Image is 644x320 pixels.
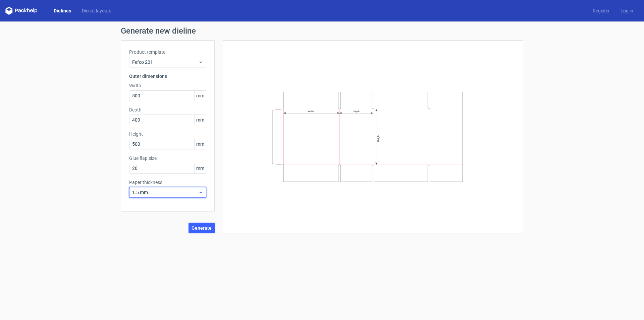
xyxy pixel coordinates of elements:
[587,7,615,14] a: Register
[308,110,314,113] text: Width
[132,189,198,196] span: 1.5 mm
[354,110,360,113] text: Depth
[194,139,206,149] span: mm
[129,106,206,113] label: Depth
[76,7,117,14] a: Diecut layouts
[615,7,639,14] a: Log in
[129,131,206,137] label: Height
[194,91,206,101] span: mm
[377,135,380,142] text: Height
[194,115,206,125] span: mm
[48,7,76,14] a: Dielines
[129,82,206,89] label: Width
[121,27,523,35] h1: Generate new dieline
[129,179,206,186] label: Paper thickness
[194,163,206,173] span: mm
[129,155,206,162] label: Glue flap size
[129,49,206,55] label: Product template
[129,73,206,80] h3: Outer dimensions
[189,223,215,233] button: Generate
[132,59,198,65] span: Fefco 201
[192,226,212,230] span: Generate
